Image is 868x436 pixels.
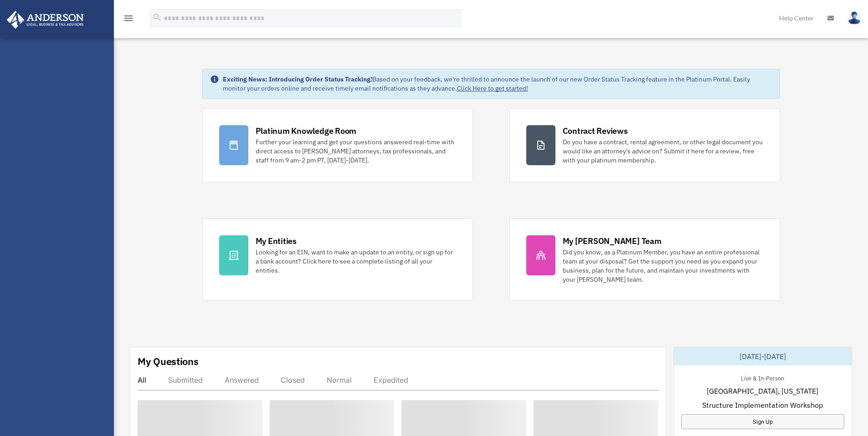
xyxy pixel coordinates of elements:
i: menu [123,13,134,24]
div: Looking for an EIN, want to make an update to an entity, or sign up for a bank account? Click her... [256,248,456,275]
div: Live & In-Person [734,373,791,382]
div: All [138,375,146,385]
div: My [PERSON_NAME] Team [563,235,662,247]
span: Structure Implementation Workshop [702,400,823,411]
a: Sign Up [681,414,844,429]
div: Contract Reviews [563,125,628,137]
div: [DATE]-[DATE] [674,347,852,365]
div: Did you know, as a Platinum Member, you have an entire professional team at your disposal? Get th... [563,248,763,284]
div: Closed [281,375,305,385]
div: Normal [327,375,352,385]
a: Platinum Knowledge Room Further your learning and get your questions answered real-time with dire... [202,108,473,182]
div: Platinum Knowledge Room [256,125,357,137]
a: Click Here to get started! [457,84,528,92]
a: My [PERSON_NAME] Team Did you know, as a Platinum Member, you have an entire professional team at... [509,218,780,301]
div: Further your learning and get your questions answered real-time with direct access to [PERSON_NAM... [256,137,456,165]
span: [GEOGRAPHIC_DATA], [US_STATE] [707,385,818,396]
div: Expedited [374,375,408,385]
div: Answered [225,375,259,385]
div: Based on your feedback, we're thrilled to announce the launch of our new Order Status Tracking fe... [223,75,772,93]
a: My Entities Looking for an EIN, want to make an update to an entity, or sign up for a bank accoun... [202,218,473,301]
a: Contract Reviews Do you have a contract, rental agreement, or other legal document you would like... [509,108,780,182]
div: My Questions [138,355,199,368]
div: Submitted [168,375,203,385]
div: Do you have a contract, rental agreement, or other legal document you would like an attorney's ad... [563,137,763,165]
a: menu [123,16,134,24]
img: Anderson Advisors Platinum Portal [4,11,87,29]
div: My Entities [256,235,297,247]
strong: Exciting News: Introducing Order Status Tracking! [223,75,372,83]
i: search [152,12,162,22]
img: User Pic [847,11,861,25]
